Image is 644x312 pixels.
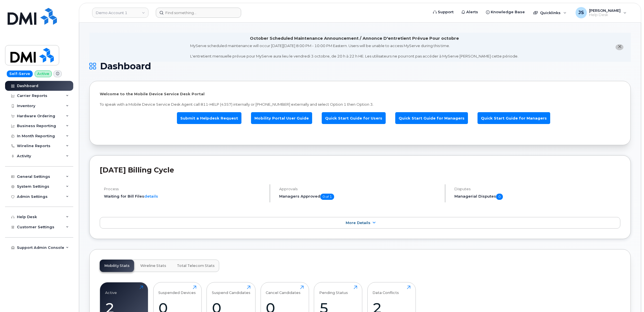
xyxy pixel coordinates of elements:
div: October Scheduled Maintenance Announcement / Annonce D'entretient Prévue Pour octobre [250,36,459,41]
li: Waiting for Bill Files [104,194,265,199]
div: Pending Status [319,286,348,295]
h4: Disputes [454,187,620,191]
button: close notification [616,44,623,50]
a: Mobility Portal User Guide [251,112,312,124]
a: Quick Start Guide for Users [322,112,386,124]
p: To speak with a Mobile Device Service Desk Agent call 811-HELP (4357) internally or [PHONE_NUMBER... [100,102,620,107]
div: Active [105,286,117,295]
div: Suspend Candidates [212,286,250,295]
a: Quick Start Guide for Managers [395,112,468,124]
span: 0 [496,194,503,200]
span: Wireline Stats [140,264,166,268]
span: 0 of 1 [320,194,334,200]
h5: Managers Approved [279,194,440,200]
span: More Details [346,221,370,225]
h4: Approvals [279,187,440,191]
div: Data Conflicts [372,286,399,295]
span: Total Telecom Stats [177,264,215,268]
h2: [DATE] Billing Cycle [100,166,620,174]
a: Quick Start Guide for Managers [478,112,550,124]
h4: Process [104,187,265,191]
div: MyServe scheduled maintenance will occur [DATE][DATE] 8:00 PM - 10:00 PM Eastern. Users will be u... [190,43,518,59]
div: Suspended Devices [158,286,196,295]
h5: Managerial Disputes [454,194,620,200]
div: Cancel Candidates [266,286,301,295]
a: Submit a Helpdesk Request [177,112,241,124]
span: Dashboard [100,62,151,70]
a: details [144,194,158,198]
p: Welcome to the Mobile Device Service Desk Portal [100,91,620,97]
